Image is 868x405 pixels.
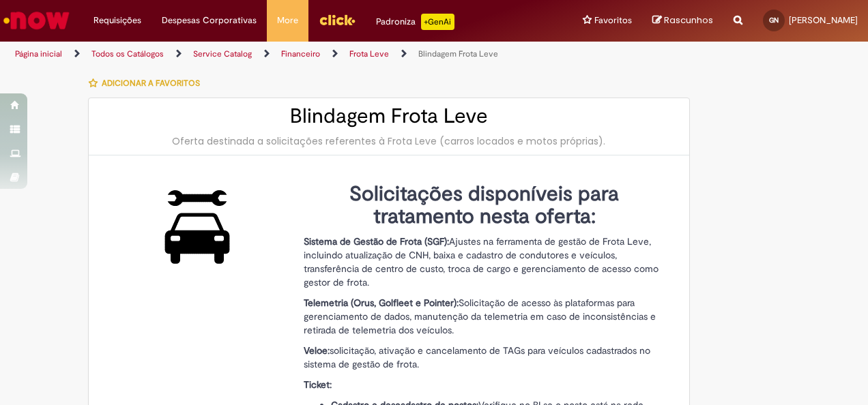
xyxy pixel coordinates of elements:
[769,16,779,25] span: GN
[102,78,200,89] span: Adicionar a Favoritos
[304,296,665,337] p: Solicitação de acesso às plataformas para gerenciamento de dados, manutenção da telemetria em cas...
[304,344,330,357] strong: Veloe:
[15,48,62,59] a: Página inicial
[10,42,568,67] ul: Trilhas de página
[594,14,632,27] span: Favoritos
[162,14,257,27] span: Despesas Corporativas
[193,48,252,59] a: Service Catalog
[304,297,459,309] strong: Telemetria (Orus, Golfleet e Pointer):
[652,14,713,27] a: Rascunhos
[664,14,713,27] span: Rascunhos
[151,183,244,271] img: Blindagem Frota Leve
[102,134,676,148] div: Oferta destinada a solicitações referentes à Frota Leve (carros locados e motos próprias).
[418,48,498,59] a: Blindagem Frota Leve
[789,14,858,26] span: [PERSON_NAME]
[88,69,207,97] button: Adicionar a Favoritos
[349,48,389,59] a: Frota Leve
[304,235,449,247] strong: Sistema de Gestão de Frota (SGF):
[421,14,454,30] p: +GenAi
[277,14,298,27] span: More
[304,235,665,289] p: Ajustes na ferramenta de gestão de Frota Leve, incluindo atualização de CNH, baixa e cadastro de ...
[93,14,141,27] span: Requisições
[376,14,454,30] div: Padroniza
[1,7,72,34] img: ServiceNow
[349,181,619,230] strong: Solicitações disponíveis para tratamento nesta oferta:
[91,48,164,59] a: Todos os Catálogos
[281,48,320,59] a: Financeiro
[319,10,356,30] img: click_logo_yellow_360x200.png
[304,344,665,371] p: solicitação, ativação e cancelamento de TAGs para veículos cadastrados no sistema de gestão de fr...
[102,105,676,127] h2: Blindagem Frota Leve
[304,378,332,391] strong: Ticket:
